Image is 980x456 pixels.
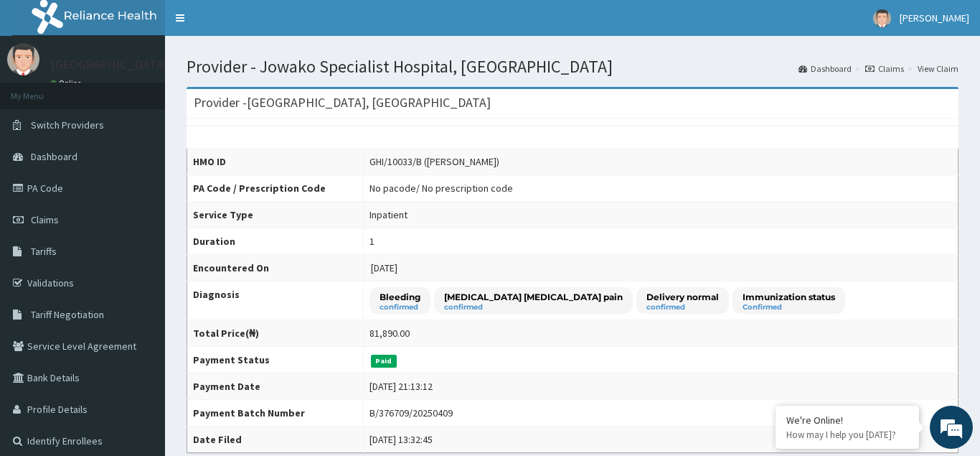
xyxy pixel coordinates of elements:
a: View Claim [918,62,958,75]
div: 81,890.00 [369,326,410,340]
th: Duration [187,228,364,255]
a: Dashboard [798,62,852,75]
h1: Provider - Jowako Specialist Hospital, [GEOGRAPHIC_DATA] [187,57,958,76]
p: How may I help you today? [786,429,908,441]
th: HMO ID [187,149,364,175]
th: PA Code / Prescription Code [187,175,364,202]
th: Service Type [187,202,364,228]
th: Payment Batch Number [187,400,364,427]
th: Encountered On [187,255,364,281]
a: Online [50,78,85,88]
img: User Image [7,43,39,75]
p: Bleeding [380,291,420,303]
th: Payment Status [187,347,364,373]
div: No pacode / No prescription code [369,181,513,195]
span: Dashboard [31,150,77,163]
img: User Image [873,9,891,27]
span: Switch Providers [31,118,104,131]
span: [DATE] [371,261,397,274]
span: Tariffs [31,245,57,258]
div: [DATE] 21:13:12 [369,379,433,394]
a: Claims [865,62,904,75]
small: Confirmed [743,304,835,311]
span: Paid [371,355,397,368]
div: 1 [369,234,374,248]
th: Date Filed [187,427,364,453]
div: We're Online! [786,414,908,427]
span: [PERSON_NAME] [900,11,969,24]
p: Immunization status [743,291,835,303]
p: Delivery normal [646,291,719,303]
small: confirmed [380,304,420,311]
div: GHI/10033/B ([PERSON_NAME]) [369,154,499,169]
p: [MEDICAL_DATA] [MEDICAL_DATA] pain [444,291,623,303]
small: confirmed [444,304,623,311]
div: B/376709/20250409 [369,406,453,420]
span: Claims [31,213,59,226]
th: Payment Date [187,373,364,400]
th: Diagnosis [187,281,364,320]
span: Tariff Negotiation [31,308,104,321]
h3: Provider - [GEOGRAPHIC_DATA], [GEOGRAPHIC_DATA] [194,96,491,109]
small: confirmed [646,304,719,311]
th: Total Price(₦) [187,320,364,347]
div: Inpatient [369,208,407,222]
p: [GEOGRAPHIC_DATA] ABUJA [50,58,207,71]
div: [DATE] 13:32:45 [369,432,433,447]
